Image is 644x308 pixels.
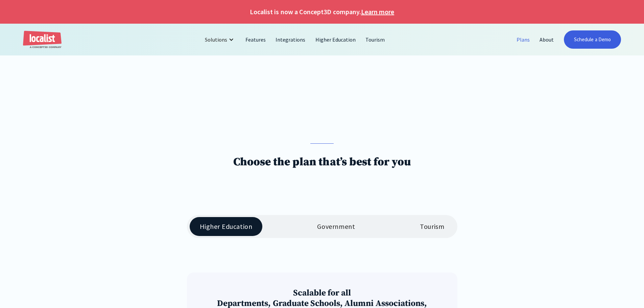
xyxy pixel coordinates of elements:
[241,31,271,48] a: Features
[512,31,535,48] a: Plans
[564,30,621,49] a: Schedule a Demo
[361,7,394,17] a: Learn more
[361,31,390,48] a: Tourism
[200,222,253,231] div: Higher Education
[311,31,361,48] a: Higher Education
[205,35,227,44] div: Solutions
[535,31,559,48] a: About
[271,31,310,48] a: Integrations
[317,222,355,231] div: Government
[420,222,444,231] div: Tourism
[23,31,62,49] a: home
[233,155,411,169] h1: Choose the plan that’s best for you
[200,31,241,48] div: Solutions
